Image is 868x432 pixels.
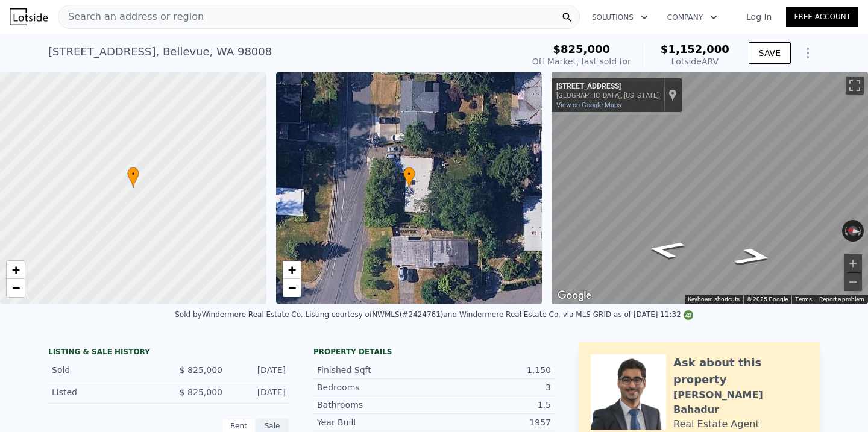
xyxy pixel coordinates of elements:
button: Toggle fullscreen view [846,77,864,95]
button: Show Options [796,41,820,65]
span: + [288,262,295,277]
img: Google [555,288,594,304]
a: Zoom in [7,261,25,279]
div: Sold by Windermere Real Estate Co. . [175,310,305,319]
a: Report a problem [819,296,864,302]
a: Open this area in Google Maps (opens a new window) [555,288,594,304]
div: [STREET_ADDRESS] , Bellevue , WA 98008 [48,43,272,60]
div: • [127,167,139,188]
span: $ 825,000 [180,387,222,397]
span: • [127,169,139,180]
div: Bathrooms [317,399,434,411]
a: Free Account [786,7,858,27]
path: Go South, 164th Ave SE [717,243,789,270]
div: Property details [313,347,555,357]
a: Zoom out [7,279,25,297]
path: Go North, 164th Ave SE [631,237,700,263]
span: + [12,262,20,277]
div: Off Market, last sold for [532,55,631,67]
div: Real Estate Agent [673,417,759,431]
span: $1,152,000 [661,43,729,55]
span: $825,000 [553,43,611,55]
div: Map [552,72,868,304]
div: Finished Sqft [317,364,434,376]
div: Lotside ARV [661,55,729,67]
div: Listed [52,386,159,398]
div: Year Built [317,416,434,428]
span: − [12,280,20,295]
a: Zoom in [283,261,301,279]
div: [PERSON_NAME] Bahadur [673,388,808,417]
button: Company [658,7,727,28]
span: • [403,169,415,180]
div: LISTING & SALE HISTORY [48,347,289,359]
div: 1957 [434,416,551,428]
div: [GEOGRAPHIC_DATA], [US_STATE] [556,92,659,99]
img: NWMLS Logo [684,310,693,320]
button: Solutions [582,7,658,28]
button: Zoom in [844,254,862,272]
div: Ask about this property [673,354,808,388]
div: 1,150 [434,364,551,376]
a: Log In [732,11,786,23]
button: Zoom out [844,273,862,291]
button: Rotate clockwise [858,220,864,242]
div: 3 [434,381,551,393]
div: [DATE] [232,386,286,398]
button: Rotate counterclockwise [842,220,849,242]
span: − [288,280,295,295]
span: $ 825,000 [180,365,222,375]
a: Terms (opens in new tab) [795,296,812,302]
div: [DATE] [232,364,286,376]
span: © 2025 Google [747,296,788,302]
button: Keyboard shortcuts [688,295,740,304]
a: View on Google Maps [556,101,621,109]
a: Zoom out [283,279,301,297]
button: Reset the view [841,225,864,237]
div: Bedrooms [317,381,434,393]
div: 1.5 [434,399,551,411]
div: • [403,167,415,188]
div: Sold [52,364,159,376]
a: Show location on map [668,89,677,102]
span: Search an address or region [58,10,204,24]
button: SAVE [749,42,791,64]
div: Street View [552,72,868,304]
img: Lotside [10,8,48,25]
div: [STREET_ADDRESS] [556,82,659,92]
div: Listing courtesy of NWMLS (#2424761) and Windermere Real Estate Co. via MLS GRID as of [DATE] 11:32 [305,310,693,319]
